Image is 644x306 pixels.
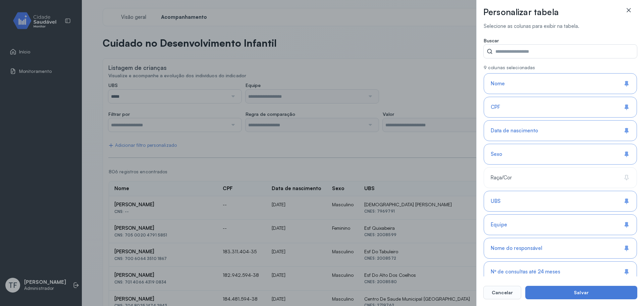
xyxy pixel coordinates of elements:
span: Nome [491,81,505,87]
div: 9 colunas selecionadas [484,65,637,71]
span: Buscar [484,38,499,44]
span: Nome do responsável [491,245,542,252]
button: Cancelar [483,286,521,299]
div: Selecione as colunas para exibir na tabela. [484,23,637,30]
span: Equipe [491,222,507,228]
button: Salvar [525,286,637,299]
span: Data de nascimento [491,128,538,134]
span: UBS [491,198,500,205]
span: Nº de consultas até 24 meses [491,269,560,275]
span: CPF [491,104,500,111]
h3: Personalizar tabela [483,7,559,17]
span: Raça/Cor [491,175,512,181]
span: Sexo [491,151,502,158]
